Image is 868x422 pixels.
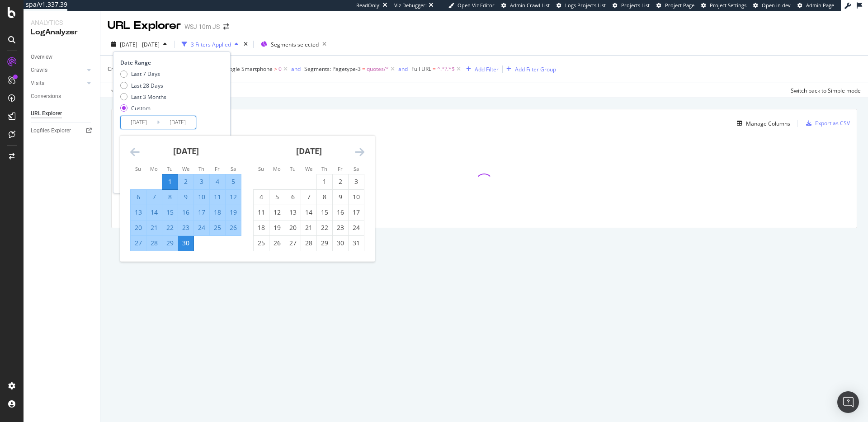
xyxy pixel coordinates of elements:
td: Choose Friday, May 23, 2025 as your check-in date. It’s available. [333,220,349,235]
td: Selected. Thursday, April 10, 2025 [194,189,210,205]
strong: [DATE] [173,145,199,156]
a: Logs Projects List [557,2,606,9]
a: Overview [31,52,94,62]
td: Selected. Thursday, April 3, 2025 [194,174,210,189]
a: Admin Page [797,2,834,9]
div: 31 [349,239,364,248]
small: Tu [167,165,173,172]
td: Selected. Friday, April 25, 2025 [210,220,226,235]
div: 15 [317,208,332,217]
td: Selected. Thursday, April 24, 2025 [194,220,210,235]
div: 9 [178,192,193,202]
div: Last 7 Days [131,70,160,78]
td: Selected. Tuesday, April 15, 2025 [162,205,178,220]
div: Move forward to switch to the next month. [355,146,364,158]
div: 21 [301,223,316,232]
span: [DATE] - [DATE] [120,41,160,48]
td: Choose Tuesday, May 13, 2025 as your check-in date. It’s available. [285,205,301,220]
div: 13 [285,208,301,217]
div: Manage Columns [746,120,790,127]
small: Sa [231,165,236,172]
a: URL Explorer [31,109,94,118]
td: Selected. Sunday, April 20, 2025 [131,220,146,235]
td: Choose Sunday, May 18, 2025 as your check-in date. It’s available. [254,220,269,235]
div: 22 [162,223,178,232]
td: Choose Saturday, May 17, 2025 as your check-in date. It’s available. [349,205,364,220]
div: Viz Debugger: [394,2,427,9]
div: Overview [31,52,52,62]
span: = [362,65,365,73]
td: Choose Saturday, May 10, 2025 as your check-in date. It’s available. [349,189,364,205]
div: URL Explorer [108,18,181,33]
div: 5 [226,177,241,186]
td: Selected. Friday, April 4, 2025 [210,174,226,189]
td: Choose Thursday, May 1, 2025 as your check-in date. It’s available. [317,174,333,189]
div: 30 [178,239,193,248]
button: Segments selected [257,37,330,52]
div: Move backward to switch to the previous month. [130,146,140,158]
div: 1 [317,177,332,186]
span: Segments: Pagetype-3 [304,65,361,73]
div: 8 [162,192,178,202]
td: Selected. Wednesday, April 23, 2025 [178,220,194,235]
div: ReadOnly: [356,2,381,9]
div: 27 [131,239,146,248]
div: 25 [254,239,269,248]
div: 11 [210,192,225,202]
div: 13 [131,208,146,217]
span: Full URL [411,65,431,73]
div: 10 [194,192,209,202]
a: Project Settings [701,2,746,9]
td: Choose Friday, May 9, 2025 as your check-in date. It’s available. [333,189,349,205]
div: Crawls [31,66,47,75]
small: Th [198,165,204,172]
div: 7 [146,192,162,202]
div: 25 [210,223,225,232]
span: = [433,65,436,73]
td: Choose Thursday, May 8, 2025 as your check-in date. It’s available. [317,189,333,205]
div: 3 [349,177,364,186]
button: Export as CSV [802,116,850,131]
div: 15 [162,208,178,217]
td: Selected as end date. Wednesday, April 30, 2025 [178,235,194,251]
div: Open Intercom Messenger [837,391,859,413]
div: 20 [285,223,301,232]
div: 29 [317,239,332,248]
div: 2 [178,177,193,186]
small: Th [321,165,327,172]
div: 6 [131,192,146,202]
td: Selected. Wednesday, April 9, 2025 [178,189,194,205]
span: Logs Projects List [565,2,606,9]
span: Projects List [621,2,650,9]
td: Choose Wednesday, May 28, 2025 as your check-in date. It’s available. [301,235,317,251]
a: Open in dev [753,2,791,9]
small: Tu [290,165,296,172]
small: Mo [273,165,281,172]
div: 18 [254,223,269,232]
div: Conversions [31,92,61,101]
div: 11 [254,208,269,217]
td: Selected. Wednesday, April 2, 2025 [178,174,194,189]
span: 0 [278,63,282,75]
button: 3 Filters Applied [178,37,242,52]
div: 4 [210,177,225,186]
td: Choose Tuesday, May 27, 2025 as your check-in date. It’s available. [285,235,301,251]
strong: [DATE] [296,145,322,156]
button: Switch back to Simple mode [787,83,861,98]
td: Selected. Tuesday, April 8, 2025 [162,189,178,205]
a: Conversions [31,92,94,101]
div: 6 [285,192,301,202]
div: 3 [194,177,209,186]
div: 21 [146,223,162,232]
div: 12 [226,192,241,202]
div: 2 [333,177,348,186]
td: Selected. Saturday, April 12, 2025 [226,189,241,205]
div: Add Filter Group [515,66,556,73]
small: Mo [150,165,158,172]
div: 28 [301,239,316,248]
div: 12 [269,208,285,217]
td: Choose Wednesday, May 14, 2025 as your check-in date. It’s available. [301,205,317,220]
div: 8 [317,192,332,202]
div: URL Explorer [31,109,62,118]
div: WSJ 10m JS [184,22,220,31]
